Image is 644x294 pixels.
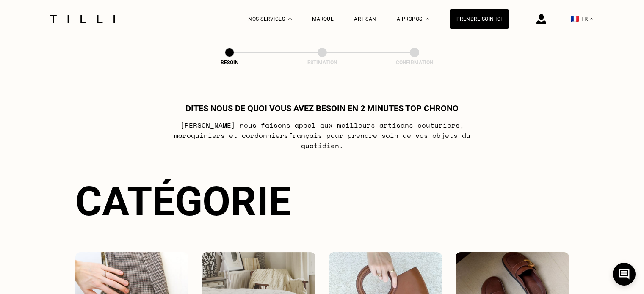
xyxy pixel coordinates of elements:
[450,9,509,29] a: Prendre soin ici
[354,16,376,22] a: Artisan
[571,15,579,23] span: 🇫🇷
[590,18,593,20] img: menu déroulant
[47,15,118,23] img: Logo du service de couturière Tilli
[372,60,457,66] div: Confirmation
[154,120,490,151] p: [PERSON_NAME] nous faisons appel aux meilleurs artisans couturiers , maroquiniers et cordonniers ...
[288,18,292,20] img: Menu déroulant
[187,60,272,66] div: Besoin
[536,14,546,24] img: icône connexion
[75,178,569,225] div: Catégorie
[185,103,459,113] h1: Dites nous de quoi vous avez besoin en 2 minutes top chrono
[312,16,334,22] a: Marque
[280,60,365,66] div: Estimation
[426,18,429,20] img: Menu déroulant à propos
